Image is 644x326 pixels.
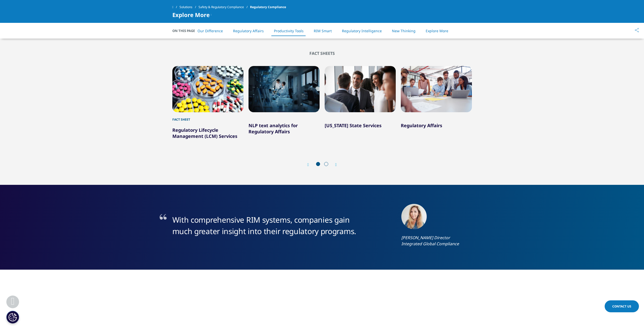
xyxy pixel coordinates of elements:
div: Next slide [330,162,337,167]
div: Previous slide [307,162,314,167]
span: Contact Us [612,304,631,308]
a: Regulatory Lifecycle Management (LCM) Services [172,127,237,139]
a: Contact Us [605,300,639,312]
a: New Thinking [392,28,416,33]
div: 1 / 7 [172,66,243,139]
a: [US_STATE] State Services [325,122,382,128]
button: Cookies Settings [6,311,19,323]
a: Regulatory Affairs [401,122,442,128]
span: Regulatory Compliance [250,3,286,12]
a: RIM Smart [314,28,332,33]
a: NLP text analytics for Regulatory Affairs [249,122,298,135]
p: With comprehensive RIM systems, companies gain much greater insight into their regulatory programs. [172,214,365,237]
div: 2 / 7 [249,66,320,139]
a: Safety & Regulatory Compliance [199,3,250,12]
a: Solutions [179,3,199,12]
a: Explore More [426,28,448,33]
span: On This Page [172,28,200,33]
div: Fact sheet [172,112,243,122]
h2: Fact Sheets [172,51,472,56]
a: Productivity Tools [274,28,304,33]
div: 3 / 7 [325,66,396,139]
a: Regulatory Intelligence [342,28,382,33]
div: 4 / 7 [401,66,472,139]
a: Our Difference [197,28,223,33]
div: [PERSON_NAME] Director Integrated Global Compliance [401,235,472,247]
img: MGyzen, headshot [401,204,427,229]
img: quotes.png [160,214,168,221]
span: Explore More [172,12,210,18]
a: Regulatory Affairs [233,28,264,33]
